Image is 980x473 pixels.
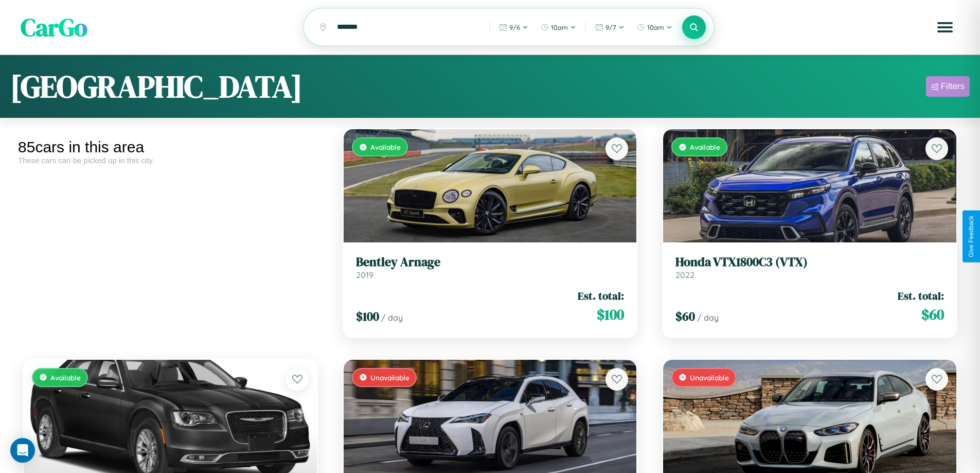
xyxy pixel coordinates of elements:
span: / day [381,312,403,323]
div: 85 cars in this area [18,138,323,156]
span: $ 100 [356,308,379,325]
span: / day [697,312,719,323]
span: 10am [551,23,568,31]
button: 9/6 [494,19,533,36]
span: $ 60 [675,308,695,325]
span: Est. total: [898,288,944,303]
span: Unavailable [370,373,409,382]
a: Bentley Arnage2019 [356,255,625,280]
span: CarGo [21,10,87,44]
h3: Honda VTX1800C3 (VTX) [675,255,944,270]
span: 9 / 6 [509,23,520,31]
h1: [GEOGRAPHIC_DATA] [10,65,302,108]
span: Available [50,373,81,382]
span: $ 100 [597,304,624,325]
span: 9 / 7 [605,23,616,31]
span: 2022 [675,270,694,280]
a: Honda VTX1800C3 (VTX)2022 [675,255,944,280]
div: Open Intercom Messenger [10,438,35,463]
button: 10am [536,19,581,36]
button: 9/7 [590,19,630,36]
span: Est. total: [578,288,624,303]
span: Unavailable [690,373,729,382]
button: 10am [632,19,678,36]
span: $ 60 [921,304,944,325]
div: Filters [941,81,965,92]
span: Available [370,143,401,151]
h3: Bentley Arnage [356,255,625,270]
span: Available [690,143,720,151]
span: 10am [647,23,664,31]
div: These cars can be picked up in this city. [18,156,323,165]
div: Give Feedback [968,216,975,257]
button: Open menu [931,13,959,42]
span: 2019 [356,270,373,280]
button: Filters [926,76,970,97]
